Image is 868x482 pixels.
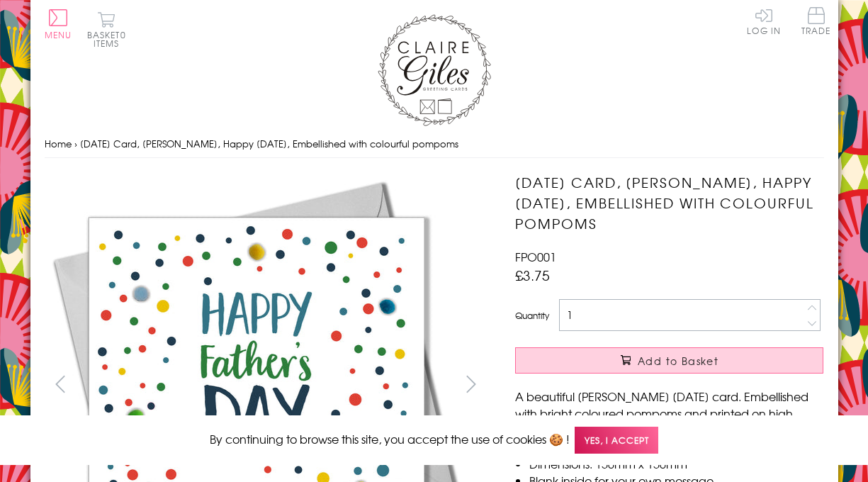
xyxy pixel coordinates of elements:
[45,137,72,150] a: Home
[45,28,72,41] span: Menu
[45,368,77,400] button: prev
[801,7,831,35] span: Trade
[801,7,831,38] a: Trade
[575,427,658,454] span: Yes, I accept
[455,368,487,400] button: next
[87,11,126,47] button: Basket0 items
[45,130,824,159] nav: breadcrumbs
[747,7,781,35] a: Log In
[378,14,491,126] img: Claire Giles Greetings Cards
[515,388,823,439] p: A beautiful [PERSON_NAME] [DATE] card. Embellished with bright coloured pompoms and printed on hi...
[515,172,823,233] h1: [DATE] Card, [PERSON_NAME], Happy [DATE], Embellished with colourful pompoms
[638,354,718,368] span: Add to Basket
[45,9,72,39] button: Menu
[515,265,550,285] span: £3.75
[515,248,556,265] span: FPO001
[74,137,77,150] span: ›
[515,347,823,374] button: Add to Basket
[80,137,458,150] span: [DATE] Card, [PERSON_NAME], Happy [DATE], Embellished with colourful pompoms
[515,309,549,322] label: Quantity
[94,28,126,50] span: 0 items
